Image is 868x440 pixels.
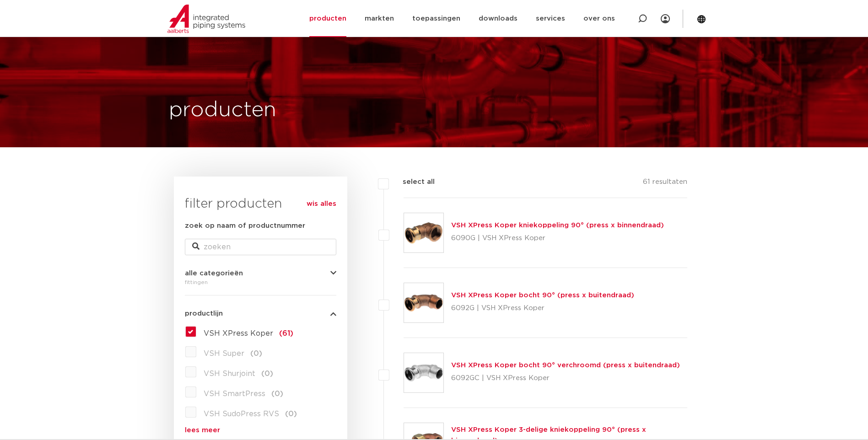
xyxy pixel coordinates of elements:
span: VSH SudoPress RVS [204,410,279,418]
a: lees meer [185,427,336,434]
h3: filter producten [185,195,336,213]
span: VSH Shurjoint [204,370,255,377]
span: (0) [271,390,283,397]
button: alle categorieën [185,270,336,277]
span: productlijn [185,310,223,317]
p: 61 resultaten [643,177,687,191]
span: VSH Super [204,350,244,357]
span: (0) [285,410,297,418]
img: Thumbnail for VSH XPress Koper bocht 90° (press x buitendraad) [404,283,443,322]
p: 6092G | VSH XPress Koper [451,301,634,316]
span: VSH XPress Koper [204,330,273,337]
a: wis alles [307,199,336,209]
div: fittingen [185,277,336,288]
a: VSH XPress Koper kniekoppeling 90° (press x binnendraad) [451,222,664,229]
span: alle categorieën [185,270,243,277]
label: select all [389,177,435,188]
img: Thumbnail for VSH XPress Koper kniekoppeling 90° (press x binnendraad) [404,213,443,252]
button: productlijn [185,310,336,317]
img: Thumbnail for VSH XPress Koper bocht 90° verchroomd (press x buitendraad) [404,353,443,392]
h1: producten [169,96,276,125]
input: zoeken [185,239,336,255]
a: VSH XPress Koper bocht 90° verchroomd (press x buitendraad) [451,362,680,369]
span: (0) [250,350,262,357]
p: 6090G | VSH XPress Koper [451,231,664,246]
p: 6092GC | VSH XPress Koper [451,371,680,386]
span: (61) [279,330,293,337]
label: zoek op naam of productnummer [185,220,305,231]
span: (0) [261,370,273,377]
a: VSH XPress Koper bocht 90° (press x buitendraad) [451,292,634,299]
span: VSH SmartPress [204,390,265,397]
